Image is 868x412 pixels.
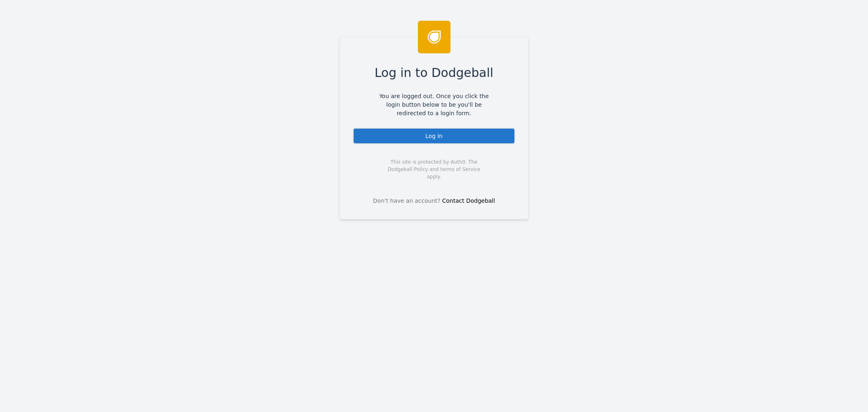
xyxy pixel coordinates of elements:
[373,92,495,118] span: You are logged out. Once you click the login button below to be you'll be redirected to a login f...
[442,197,495,204] a: Contact Dodgeball
[373,197,441,205] span: Don't have an account?
[380,158,488,180] span: This site is protected by Auth0. The Dodgeball Policy and terms of Service apply.
[353,128,515,144] div: Log In
[375,64,494,82] span: Log in to Dodgeball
